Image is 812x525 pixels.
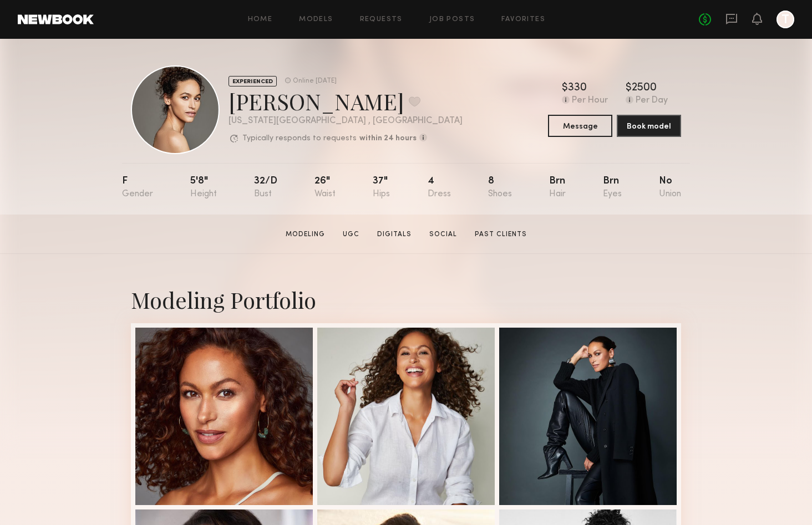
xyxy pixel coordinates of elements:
[293,78,337,85] div: Online [DATE]
[777,11,794,28] a: T
[248,16,273,23] a: Home
[572,96,608,106] div: Per Hour
[568,83,587,94] div: 330
[501,16,545,23] a: Favorites
[314,176,336,199] div: 26"
[131,285,681,314] div: Modeling Portfolio
[636,96,668,106] div: Per Day
[603,176,622,199] div: Brn
[360,16,403,23] a: Requests
[229,76,277,86] div: EXPERIENCED
[373,230,416,239] a: Digitals
[229,116,463,126] div: [US_STATE][GEOGRAPHIC_DATA] , [GEOGRAPHIC_DATA]
[562,83,568,94] div: $
[549,176,566,199] div: Brn
[359,135,417,142] b: within 24 hours
[229,86,463,116] div: [PERSON_NAME]
[299,16,333,23] a: Models
[470,230,531,239] a: Past Clients
[190,176,217,199] div: 5'8"
[632,83,657,94] div: 2500
[428,176,451,199] div: 4
[488,176,512,199] div: 8
[122,176,153,199] div: F
[429,16,475,23] a: Job Posts
[617,115,681,137] button: Book model
[626,83,632,94] div: $
[425,230,461,239] a: Social
[659,176,681,199] div: No
[338,230,364,239] a: UGC
[548,115,612,137] button: Message
[254,176,277,199] div: 32/d
[242,135,357,142] p: Typically responds to requests
[373,176,390,199] div: 37"
[281,230,329,239] a: Modeling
